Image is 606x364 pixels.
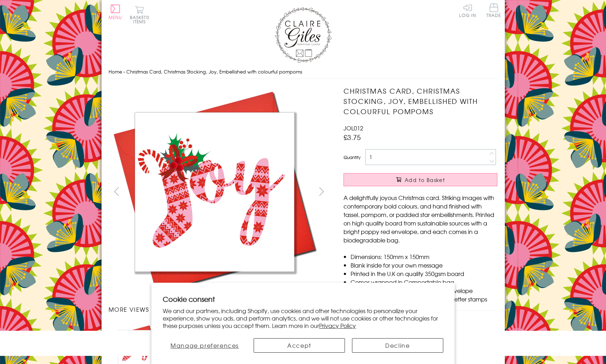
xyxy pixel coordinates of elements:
span: JOL012 [344,124,363,132]
label: Quantity [344,154,360,160]
h2: Cookie consent [163,294,443,304]
span: Manage preferences [171,341,239,350]
li: Dimensions: 150mm x 150mm [351,252,497,261]
p: A delightfully joyous Christmas card. Striking images with contemporary bold colours, and hand fi... [344,193,497,244]
span: Trade [486,4,501,17]
a: Home [109,68,122,75]
li: Blank inside for your own message [351,261,497,269]
span: Christmas Card, Christmas Stocking, Joy, Embellished with colourful pompoms [126,68,302,75]
li: Comes wrapped in Compostable bag [351,278,497,286]
a: Privacy Policy [319,321,356,330]
nav: breadcrumbs [109,65,498,79]
button: Menu [109,5,122,19]
img: Christmas Card, Christmas Stocking, Joy, Embellished with colourful pompoms [329,86,542,298]
button: prev [109,183,125,199]
span: Add to Basket [405,176,445,183]
button: Add to Basket [344,173,497,186]
button: Decline [352,338,443,353]
a: Trade [486,4,501,19]
span: £3.75 [344,132,361,142]
h3: More views [109,305,330,313]
span: 0 items [133,14,149,25]
span: › [123,68,125,75]
a: Log In [459,4,476,17]
button: next [313,183,329,199]
button: Manage preferences [163,338,247,353]
p: We and our partners, including Shopify, use cookies and other technologies to personalize your ex... [163,307,443,329]
button: Basket0 items [130,6,149,24]
img: Claire Giles Greetings Cards [275,7,331,63]
button: Accept [254,338,345,353]
h1: Christmas Card, Christmas Stocking, Joy, Embellished with colourful pompoms [344,86,497,116]
img: Christmas Card, Christmas Stocking, Joy, Embellished with colourful pompoms [108,86,321,298]
li: Printed in the U.K on quality 350gsm board [351,269,497,278]
span: Menu [109,14,122,20]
